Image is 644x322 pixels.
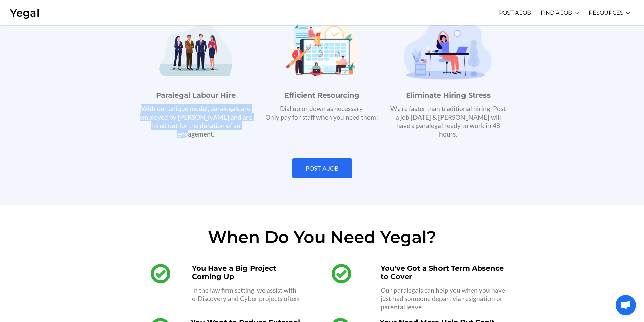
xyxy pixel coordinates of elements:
a: RESOURCES [589,3,623,22]
h4: Efficient Resourcing [262,91,382,99]
div: Open chat [616,295,636,315]
h4: Paralegal Labour Hire [136,91,256,99]
h4: You Have a Big Project Coming Up [192,264,303,281]
h4: You've Got a Short Term Absence to Cover [381,264,508,281]
p: Our paralegals can help you when you have just had someone depart via resignation or parental leave. [381,286,508,311]
p: We’re faster than traditional hiring. Post a job [DATE] & [PERSON_NAME] will have a paralegal rea... [388,104,508,138]
p: Only pay for staff when you need them! [262,113,382,121]
a: POST A JOB [292,158,352,178]
h4: Eliminate Hiring Stress [388,91,508,99]
p: With our unique model, paralegals are employed by [PERSON_NAME] and are hired out for the duratio... [136,104,256,138]
a: FIND A JOB [541,3,572,22]
a: POST A JOB [499,3,531,22]
img: paralegal hire [136,17,256,84]
p: In the law firm setting, we assist with e-Discovery and Cyber projects often [192,286,303,303]
p: Dial up or down as necessary. [262,104,382,113]
span: POST A JOB [306,165,339,171]
h3: When Do You Need Yegal? [133,225,511,249]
